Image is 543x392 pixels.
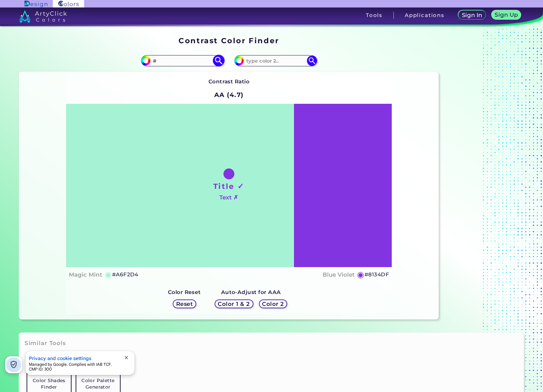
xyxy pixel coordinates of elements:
[366,13,383,18] h3: Tools
[441,34,527,322] iframe: Advertisement
[463,13,481,18] h5: Sign In
[25,1,47,7] img: ArtyClick Design logo
[323,270,355,280] h4: Blue Violet
[493,11,520,19] a: Sign Up
[69,270,102,280] h4: Magic Mint
[30,377,68,390] h5: Color Shades Finder
[25,339,66,347] h3: Similar Tools
[213,181,245,191] h1: Title ✓
[213,55,224,67] img: icon search
[496,12,517,17] h5: Sign Up
[460,11,485,19] a: Sign In
[168,289,201,295] strong: Color Reset
[79,377,117,390] h5: Color Palette Generator
[219,193,238,202] h4: Text ✗
[263,301,283,307] h5: Color 2
[221,289,281,295] strong: Auto-Adjust for AAA
[177,301,192,307] h5: Reset
[211,87,247,102] h2: AA (4.7)
[219,301,248,307] h5: Color 1 & 2
[19,10,67,22] img: logo_artyclick_colors_white.svg
[151,56,214,65] input: type color 1..
[244,56,307,65] input: type color 2..
[405,13,445,18] h3: Applications
[357,271,364,279] h5: ◉
[307,55,317,66] img: icon search
[179,35,279,46] h1: Contrast Color Finder
[208,78,250,85] strong: Contrast Ratio
[364,270,389,279] h5: #8134DF
[112,270,138,279] h5: #A6F2D4
[105,271,112,279] h5: ◉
